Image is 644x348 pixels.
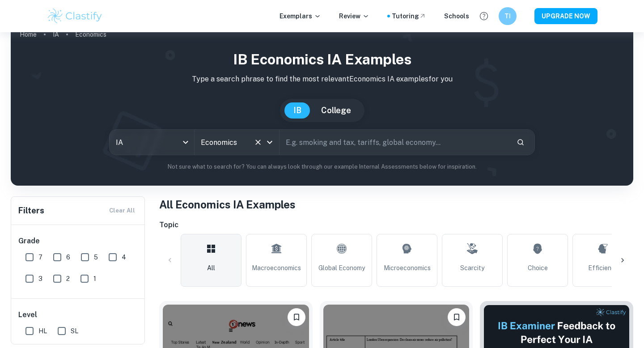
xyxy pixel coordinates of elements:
[476,8,491,24] button: Help and Feedback
[66,252,70,262] span: 6
[38,252,42,262] span: 7
[339,11,369,21] p: Review
[66,274,70,284] span: 2
[280,11,321,21] p: Exemplars
[284,102,310,119] button: IB
[71,326,78,336] span: SL
[38,274,42,284] span: 3
[53,28,59,41] a: IA
[75,30,106,39] p: Economics
[263,136,276,149] button: Open
[384,263,431,273] span: Microeconomics
[280,130,509,155] input: E.g. smoking and tax, tariffs, global economy...
[392,11,426,21] a: Tutoring
[444,11,469,21] a: Schools
[513,135,528,150] button: Search
[318,263,365,273] span: Global Economy
[94,252,98,262] span: 5
[18,310,138,320] h6: Level
[110,130,194,155] div: IA
[252,136,264,149] button: Clear
[18,236,138,246] h6: Grade
[18,204,44,217] h6: Filters
[38,326,47,336] span: HL
[460,263,484,273] span: Scarcity
[47,7,103,25] img: Clastify logo
[312,102,360,119] button: College
[159,220,633,230] h6: Topic
[252,263,301,273] span: Macroeconomics
[18,162,626,171] p: Not sure what to search for? You can always look through our example Internal Assessments below f...
[528,263,548,273] span: Choice
[448,308,466,326] button: Bookmark
[588,263,618,273] span: Efficiency
[159,196,633,212] h1: All Economics IA Examples
[20,28,37,41] a: Home
[18,74,626,85] p: Type a search phrase to find the most relevant Economics IA examples for you
[207,263,215,273] span: All
[93,274,96,284] span: 1
[499,7,517,25] button: TI
[288,308,305,326] button: Bookmark
[503,11,513,21] h6: TI
[18,49,626,70] h1: IB Economics IA examples
[122,252,126,262] span: 4
[534,8,597,24] button: UPGRADE NOW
